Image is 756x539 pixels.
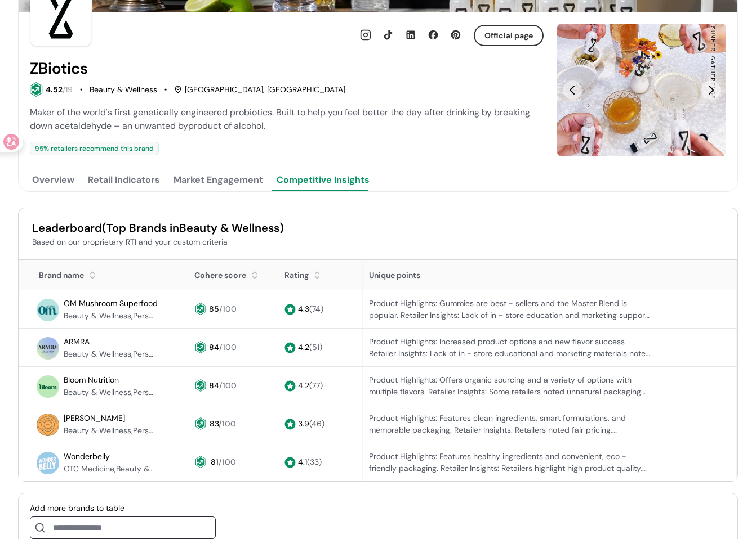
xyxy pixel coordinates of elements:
a: [PERSON_NAME] [64,411,125,425]
div: Beauty & Wellness [90,84,157,96]
div: / 19 [63,84,73,96]
button: Official page [474,25,544,46]
span: 84 [209,342,219,352]
span: OM Mushroom Superfood [64,298,158,308]
span: /100 [219,419,236,429]
div: Product Highlights: Features healthy ingredients and convenient, eco - friendly packaging. Retail... [369,451,651,474]
div: Product Highlights: Increased product options and new flavor success Retailer Insights: Lack of i... [369,336,651,360]
div: Slide 1 [557,24,726,156]
div: 95 % retailers recommend this brand [30,142,159,155]
span: 4.3 [298,304,323,314]
button: Next Slide [701,80,721,100]
span: 83 [210,419,219,429]
div: 4.52 [46,84,63,96]
div: Cohere score [194,269,246,281]
span: 4.1 [298,457,322,467]
div: Product Highlights: Gummies are best - sellers and the Master Blend is popular. Retailer Insights... [369,298,651,321]
span: /100 [219,380,237,390]
span: /100 [219,304,237,314]
a: ARMRA [64,335,90,348]
span: ( 33 ) [307,457,322,467]
span: (Top Brands in Beauty & Wellness ) [102,221,284,235]
h2: ZBiotics [30,60,88,78]
span: Maker of the world's first genetically engineered probiotics. Built to help you feel better the d... [30,106,530,132]
span: 4.2 [298,342,322,352]
a: Bloom Nutrition [64,373,119,387]
div: OTC Medicine,Beauty & Wellness,Personal Care [64,463,154,475]
div: Beauty & Wellness,Personal Care [64,387,154,398]
span: ( 77 ) [309,380,323,390]
div: Add more brands to table [30,502,216,514]
span: [PERSON_NAME] [64,413,125,423]
span: 4.2 [298,380,323,390]
span: Unique points [369,270,420,280]
div: Carousel [557,24,726,156]
span: /100 [219,342,237,352]
div: Beauty & Wellness,Personal Care [64,425,154,437]
div: Brand name [25,269,84,281]
div: Product Highlights: Features clean ingredients, smart formulations, and memorable packaging. Reta... [369,412,651,436]
div: Beauty & Wellness,Personal Care [64,310,154,322]
button: Overview [30,169,77,191]
span: 84 [209,380,219,390]
span: 85 [209,304,219,314]
span: ( 46 ) [309,419,324,429]
span: Bloom Nutrition [64,375,119,385]
button: Market Engagement [171,169,265,191]
div: Rating [284,269,309,281]
div: Based on our proprietary RTI and your custom criteria [32,236,724,248]
div: [GEOGRAPHIC_DATA], [GEOGRAPHIC_DATA] [174,84,345,96]
span: /100 [219,457,236,467]
div: Beauty & Wellness,Personal Care [64,348,154,360]
img: Slide 0 [557,24,726,156]
span: 3.9 [298,419,324,429]
span: ( 51 ) [309,342,322,352]
button: Retail Indicators [86,169,162,191]
a: OM Mushroom Superfood [64,297,158,310]
span: Leaderboard [32,221,102,235]
span: 81 [211,457,219,467]
button: Competitive Insights [274,169,372,191]
span: ( 74 ) [309,304,323,314]
span: Wonderbelly [64,451,110,461]
span: ARMRA [64,336,90,347]
a: Wonderbelly [64,450,110,463]
button: Previous Slide [563,80,582,100]
div: Product Highlights: Offers organic sourcing and a variety of options with multiple flavors. Retai... [369,374,651,398]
